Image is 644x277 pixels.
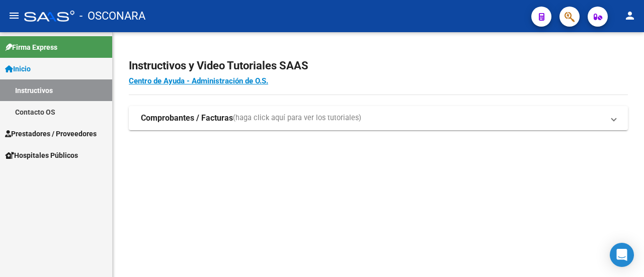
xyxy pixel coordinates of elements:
div: Open Intercom Messenger [610,243,634,267]
span: Inicio [5,63,31,74]
mat-icon: menu [8,10,20,22]
span: - OSCONARA [79,5,145,27]
h2: Instructivos y Video Tutoriales SAAS [129,56,628,75]
strong: Comprobantes / Facturas [141,113,233,124]
span: Hospitales Públicos [5,150,78,161]
mat-expansion-panel-header: Comprobantes / Facturas(haga click aquí para ver los tutoriales) [129,106,628,130]
mat-icon: person [624,10,636,22]
a: Centro de Ayuda - Administración de O.S. [129,76,268,85]
span: Prestadores / Proveedores [5,128,97,139]
span: Firma Express [5,42,57,53]
span: (haga click aquí para ver los tutoriales) [233,113,361,124]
